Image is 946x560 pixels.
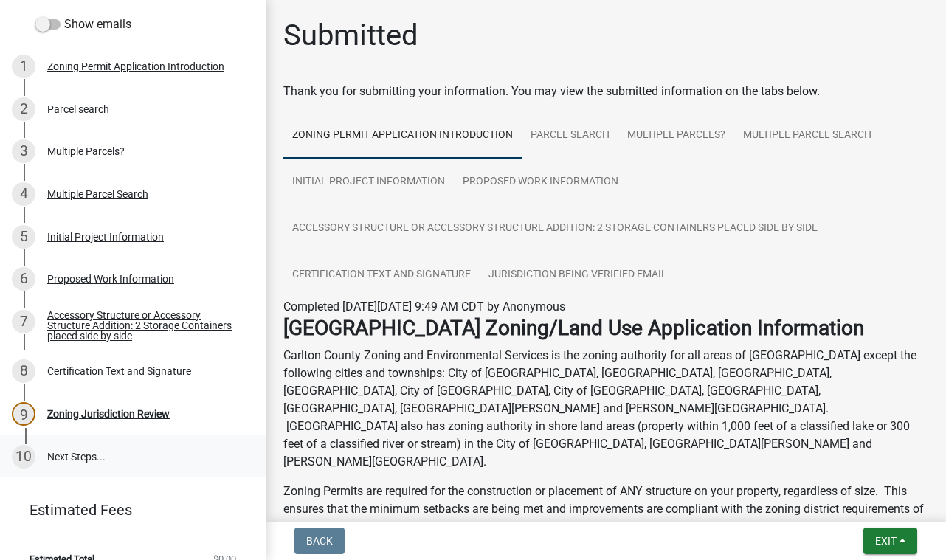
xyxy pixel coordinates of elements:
[47,61,224,72] div: Zoning Permit Application Introduction
[12,445,35,469] div: 10
[12,402,35,426] div: 9
[283,252,480,299] a: Certification Text and Signature
[47,104,109,114] div: Parcel search
[283,300,565,314] span: Completed [DATE][DATE] 9:49 AM CDT by Anonymous
[480,252,676,299] a: Jurisdiction Being Verified Email
[283,83,928,100] div: Thank you for submitting your information. You may view the submitted information on the tabs below.
[47,274,174,284] div: Proposed Work Information
[12,182,35,206] div: 4
[283,18,418,53] h1: Submitted
[47,146,125,156] div: Multiple Parcels?
[12,139,35,163] div: 3
[12,495,242,525] a: Estimated Fees
[283,347,928,471] p: Carlton County Zoning and Environmental Services is the zoning authority for all areas of [GEOGRA...
[47,366,191,376] div: Certification Text and Signature
[454,159,627,206] a: Proposed Work Information
[283,205,826,252] a: Accessory Structure or Accessory Structure Addition: 2 Storage Containers placed side by side
[875,535,897,547] span: Exit
[47,189,148,199] div: Multiple Parcel Search
[12,310,35,333] div: 7
[12,55,35,78] div: 1
[12,359,35,383] div: 8
[294,528,345,554] button: Back
[734,112,880,159] a: Multiple Parcel Search
[12,267,35,291] div: 6
[35,15,131,33] label: Show emails
[306,535,333,547] span: Back
[47,310,242,341] div: Accessory Structure or Accessory Structure Addition: 2 Storage Containers placed side by side
[283,316,864,340] strong: [GEOGRAPHIC_DATA] Zoning/Land Use Application Information
[863,528,917,554] button: Exit
[12,225,35,249] div: 5
[283,483,928,536] p: Zoning Permits are required for the construction or placement of ANY structure on your property, ...
[283,112,522,159] a: Zoning Permit Application Introduction
[522,112,618,159] a: Parcel search
[47,409,170,419] div: Zoning Jurisdiction Review
[12,97,35,121] div: 2
[618,112,734,159] a: Multiple Parcels?
[283,159,454,206] a: Initial Project Information
[47,232,164,242] div: Initial Project Information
